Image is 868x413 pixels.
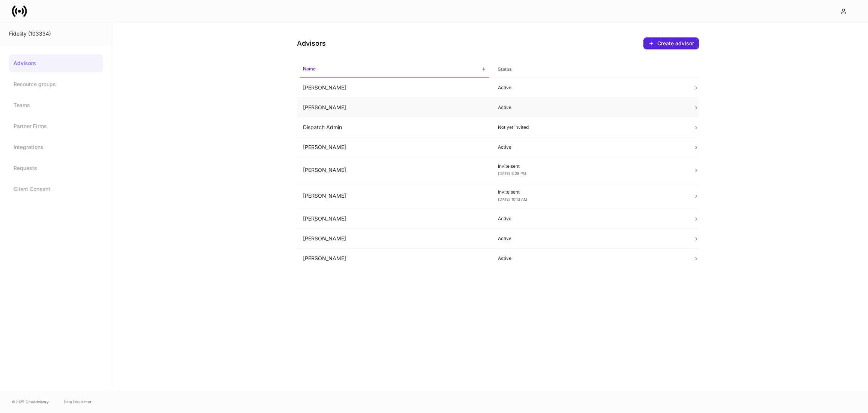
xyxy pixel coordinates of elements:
[498,216,681,222] p: Active
[64,399,91,405] a: Data Disclaimer
[9,54,103,72] a: Advisors
[297,229,492,249] td: [PERSON_NAME]
[498,124,681,130] p: Not yet invited
[498,163,681,169] p: Invite sent
[297,183,492,209] td: [PERSON_NAME]
[297,209,492,229] td: [PERSON_NAME]
[303,65,316,72] h6: Name
[12,399,49,405] span: © 2025 OneAdvisory
[498,189,681,195] p: Invite sent
[297,118,492,137] td: Dispatch Admin
[498,171,526,176] span: [DATE] 6:28 PM
[9,30,103,37] div: Fidelity (103334)
[498,236,681,242] p: Active
[9,159,103,177] a: Requests
[495,62,684,77] span: Status
[9,96,103,114] a: Teams
[297,39,326,48] h4: Advisors
[648,40,694,46] div: Create advisor
[297,78,492,98] td: [PERSON_NAME]
[9,117,103,135] a: Partner Firms
[498,66,511,73] h6: Status
[498,104,681,110] p: Active
[498,255,681,261] p: Active
[498,197,527,201] span: [DATE] 10:13 AM
[643,37,699,49] button: Create advisor
[498,85,681,91] p: Active
[9,138,103,156] a: Integrations
[300,61,489,78] span: Name
[498,144,681,150] p: Active
[297,98,492,118] td: [PERSON_NAME]
[9,75,103,93] a: Resource groups
[297,249,492,268] td: [PERSON_NAME]
[9,180,103,198] a: Client Consent
[297,137,492,157] td: [PERSON_NAME]
[297,157,492,183] td: [PERSON_NAME]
